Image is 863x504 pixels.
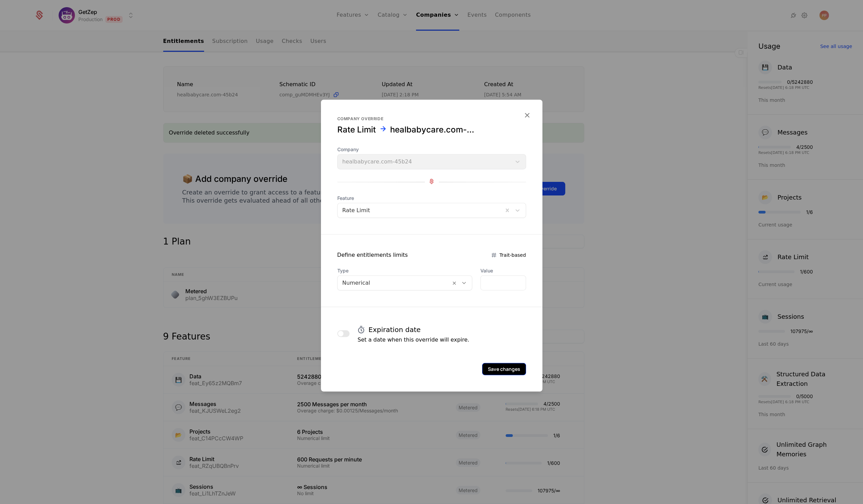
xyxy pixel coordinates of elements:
span: Company [337,146,526,153]
span: Type [337,267,473,274]
span: Feature [337,195,526,202]
p: Set a date when this override will expire. [358,336,469,344]
button: Save changes [482,363,526,375]
span: Trait-based [499,252,526,258]
div: Rate Limit [337,124,376,135]
div: Define entitlements limits [337,251,408,259]
h4: Expiration date [369,325,421,334]
div: Company override [337,116,526,122]
label: Value [480,267,526,274]
div: healbabycare.com-45b24 [390,124,478,135]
